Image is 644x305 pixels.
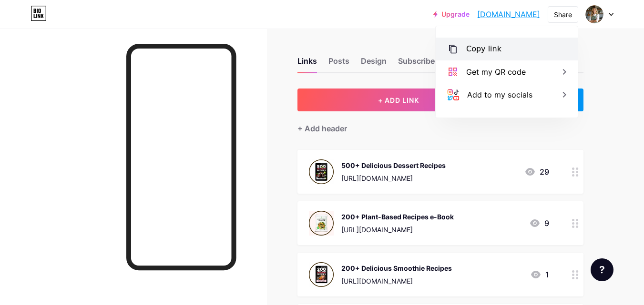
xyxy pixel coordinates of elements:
img: 200+ Delicious Smoothie Recipes [309,262,334,287]
div: [URL][DOMAIN_NAME] [341,173,446,183]
div: [URL][DOMAIN_NAME] [341,276,452,286]
img: tastyquickrecipes [585,5,603,23]
img: 500+ Delicious Dessert Recipes [309,159,334,184]
div: 500+ Delicious Dessert Recipes [341,160,446,170]
a: Upgrade [433,10,470,18]
div: Add to my socials [467,89,532,100]
div: 29 [524,166,549,177]
div: 200+ Plant-Based Recipes e-Book [341,212,454,222]
div: Get my QR code [466,66,526,78]
div: 200+ Delicious Smoothie Recipes [341,263,452,273]
div: [URL][DOMAIN_NAME] [341,225,454,235]
img: 200+ Plant-Based Recipes e-Book [309,211,334,236]
div: Copy link [466,43,501,55]
a: [DOMAIN_NAME] [477,9,540,20]
button: + ADD LINK [297,89,500,111]
div: 1 [530,269,549,280]
div: + Add header [297,123,347,134]
div: Posts [328,55,349,72]
div: 9 [529,217,549,229]
div: Design [361,55,387,72]
div: Links [297,55,317,72]
div: Share [554,10,572,20]
span: + ADD LINK [378,96,419,104]
div: Subscribers [398,55,455,72]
